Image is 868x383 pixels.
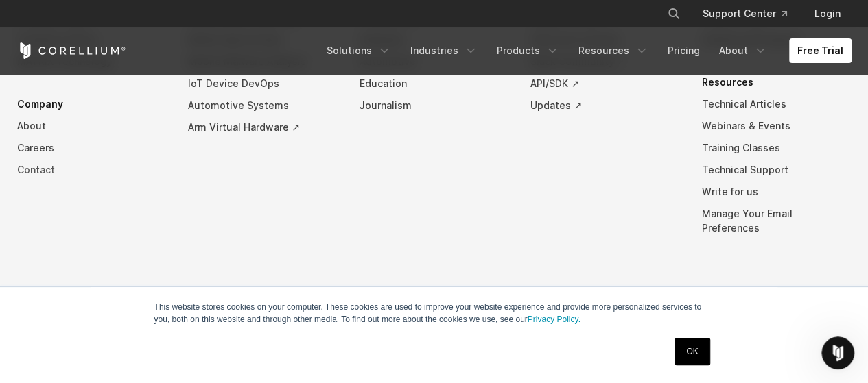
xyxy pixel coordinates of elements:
a: About [17,115,167,137]
a: Pricing [659,38,708,63]
a: Training Classes [702,137,852,159]
a: IoT Device DevOps [188,73,338,95]
a: Industries [402,38,486,63]
a: API/SDK ↗ [530,73,680,95]
a: Write for us [702,181,852,203]
a: Technical Articles [702,93,852,115]
a: Careers [17,137,167,159]
a: Corellium Home [17,42,126,59]
a: Support Center [692,1,798,26]
a: Webinars & Events [702,115,852,137]
a: Products [489,38,567,63]
a: Education [360,73,509,95]
div: Navigation Menu [318,38,852,63]
a: Login [804,1,852,26]
a: Journalism [360,95,509,116]
button: Search [661,1,686,26]
a: Resources [570,38,657,63]
a: Contact [17,159,167,181]
a: Technical Support [702,159,852,181]
div: Navigation Menu [650,1,852,26]
iframe: Intercom live chat [821,336,854,369]
a: Free Trial [789,38,852,63]
p: This website stores cookies on your computer. These cookies are used to improve your website expe... [154,301,714,325]
a: Arm Virtual Hardware ↗ [188,116,338,138]
a: Updates ↗ [530,95,680,116]
a: About [711,38,775,63]
a: OK [675,338,709,365]
a: Solutions [318,38,399,63]
a: Automotive Systems [188,95,338,116]
a: Privacy Policy. [528,314,580,324]
a: Manage Your Email Preferences [702,203,852,239]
